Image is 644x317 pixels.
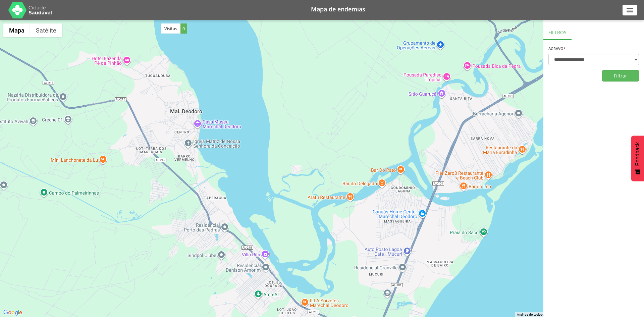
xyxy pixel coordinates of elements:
[543,23,572,40] div: Filtros
[2,308,24,317] img: Google
[635,142,641,166] span: Feedback
[30,23,62,37] button: Mostrar imagens de satélite
[602,70,639,82] button: Filtrar
[631,136,644,181] button: Feedback - Mostrar pesquisa
[3,23,30,37] button: Mostrar mapa de ruas
[517,312,544,317] button: Atalhos do teclado
[60,6,616,12] h1: Mapa de endemias
[2,308,24,317] a: Abrir esta área no Google Maps (abre uma nova janela)
[626,6,634,14] i: 
[548,47,566,50] label: Agravo
[180,23,187,34] span: 0
[161,23,187,34] div: Visitas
